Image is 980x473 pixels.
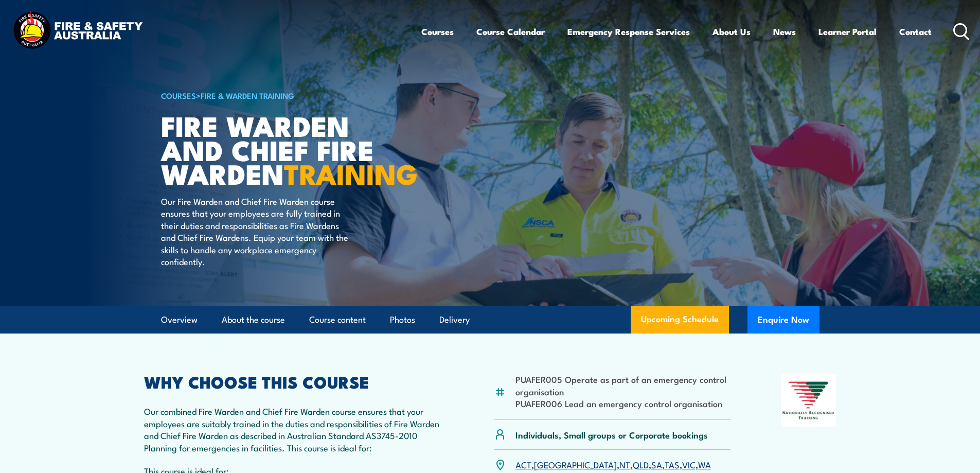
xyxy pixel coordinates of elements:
p: , , , , , , , [515,459,711,470]
a: Overview [161,306,198,334]
a: NT [619,458,630,470]
a: Upcoming Schedule [631,306,729,334]
p: Our Fire Warden and Chief Fire Warden course ensures that your employees are fully trained in the... [161,195,349,267]
a: COURSES [161,90,196,101]
li: PUAFER005 Operate as part of an emergency control organisation [515,373,731,397]
a: Photos [390,306,415,334]
a: ACT [515,458,531,470]
a: WA [698,458,711,470]
a: Delivery [439,306,470,334]
li: PUAFER006 Lead an emergency control organisation [515,397,731,409]
a: About Us [712,18,751,45]
a: TAS [665,458,680,470]
a: About the course [222,306,285,334]
a: Courses [421,18,454,45]
a: SA [651,458,662,470]
a: Learner Portal [818,18,877,45]
img: Nationally Recognised Training logo. [781,374,836,427]
h6: > [161,89,415,101]
p: Individuals, Small groups or Corporate bookings [515,429,708,441]
a: Contact [899,18,932,45]
button: Enquire Now [747,306,819,334]
a: Course Calendar [476,18,545,45]
a: [GEOGRAPHIC_DATA] [534,458,617,470]
a: QLD [633,458,649,470]
strong: TRAINING [284,151,418,194]
h1: Fire Warden and Chief Fire Warden [161,113,415,185]
h2: WHY CHOOSE THIS COURSE [144,374,444,389]
a: Emergency Response Services [567,18,690,45]
a: News [773,18,796,45]
a: VIC [682,458,696,470]
p: Our combined Fire Warden and Chief Fire Warden course ensures that your employees are suitably tr... [144,405,444,453]
a: Fire & Warden Training [201,90,294,101]
a: Course content [309,306,366,334]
